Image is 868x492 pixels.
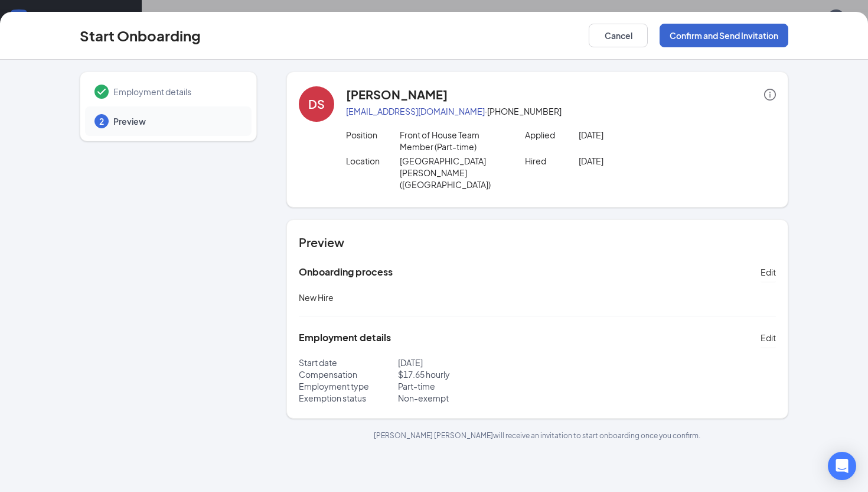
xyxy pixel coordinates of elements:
[346,86,448,103] h4: [PERSON_NAME]
[525,155,579,167] p: Hired
[299,357,398,368] p: Start date
[346,155,400,167] p: Location
[346,106,485,116] a: [EMAIL_ADDRESS][DOMAIN_NAME]
[398,392,537,404] p: Non-exempt
[761,266,776,278] span: Edit
[299,266,393,279] h5: Onboarding process
[579,129,686,141] p: [DATE]
[828,452,856,480] div: Open Intercom Messenger
[113,86,240,98] span: Employment details
[99,115,104,127] span: 2
[299,292,334,303] span: New Hire
[398,368,537,380] p: $ 17.65 hourly
[400,129,507,153] p: Front of House Team Member (Part-time)
[525,129,579,141] p: Applied
[346,129,400,141] p: Position
[308,96,325,112] div: DS
[80,25,201,46] h3: Start Onboarding
[589,24,648,47] button: Cancel
[299,380,398,392] p: Employment type
[286,430,788,441] p: [PERSON_NAME] [PERSON_NAME] will receive an invitation to start onboarding once you confirm.
[299,234,776,251] h4: Preview
[660,24,788,47] button: Confirm and Send Invitation
[579,155,686,167] p: [DATE]
[299,392,398,404] p: Exemption status
[761,263,776,281] button: Edit
[764,89,776,101] span: info-circle
[299,331,391,344] h5: Employment details
[761,332,776,344] span: Edit
[398,380,537,392] p: Part-time
[400,155,507,190] p: [GEOGRAPHIC_DATA][PERSON_NAME] ([GEOGRAPHIC_DATA])
[398,357,537,368] p: [DATE]
[346,105,776,117] p: · [PHONE_NUMBER]
[113,115,240,127] span: Preview
[761,328,776,347] button: Edit
[299,368,398,380] p: Compensation
[94,85,109,99] svg: Checkmark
